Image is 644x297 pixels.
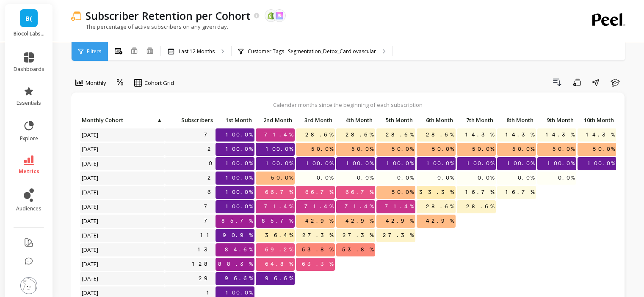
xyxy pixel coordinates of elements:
div: Toggle SortBy [497,114,537,127]
span: 14.3% [584,128,616,141]
span: 6th Month [418,117,453,123]
a: 29 [197,272,216,285]
span: 42.9% [304,215,335,227]
span: 0.0% [476,172,496,184]
span: [DATE] [80,258,101,270]
span: 53.8% [300,243,335,256]
span: dashboards [14,66,44,73]
span: 50.0% [269,172,295,184]
span: 71.4% [343,200,375,213]
span: 33.3% [417,186,456,199]
span: 71.4% [263,128,295,141]
a: 0 [207,157,216,170]
div: Toggle SortBy [416,114,456,127]
div: Toggle SortBy [376,114,416,127]
span: 50.0% [511,143,536,155]
p: 1st Month [216,114,254,126]
img: api.shopify.svg [267,12,275,19]
span: 0.0% [355,172,375,184]
span: 50.0% [390,143,415,155]
p: 6th Month [417,114,456,126]
span: [DATE] [80,157,101,170]
div: Toggle SortBy [255,114,296,127]
span: Monthly [86,79,106,87]
span: 28.6% [344,128,375,141]
span: [DATE] [80,143,101,155]
p: Subscriber Retention per Cohort [86,8,251,23]
span: 0.0% [436,172,456,184]
span: 2nd Month [257,117,292,123]
p: 2nd Month [256,114,295,126]
span: 16.7% [504,186,536,199]
span: audiences [16,205,41,212]
span: 28.6% [384,128,415,141]
div: Toggle SortBy [215,114,255,127]
p: 7th Month [457,114,496,126]
span: 88.3% [216,258,254,270]
span: 36.4% [263,229,295,242]
span: 50.0% [470,143,496,155]
p: 3rd Month [296,114,335,126]
span: 0.0% [516,172,536,184]
div: Toggle SortBy [456,114,497,127]
span: 71.4% [263,200,295,213]
a: 13 [196,243,216,256]
span: 100.0% [506,157,536,170]
div: Toggle SortBy [80,114,120,127]
a: 11 [199,229,216,242]
span: 100.0% [586,157,616,170]
span: 27.3% [301,229,335,242]
span: [DATE] [80,128,101,141]
span: metrics [19,168,39,175]
span: 8th Month [499,117,533,123]
span: 66.7% [263,186,295,199]
span: 96.6% [223,272,254,285]
a: 2 [206,143,216,155]
img: profile picture [20,277,37,294]
span: 100.0% [345,157,375,170]
span: B( [25,14,32,23]
p: 4th Month [336,114,375,126]
span: 100.0% [465,157,496,170]
p: 10th Month [578,114,616,126]
a: 2 [206,172,216,184]
span: 66.7% [304,186,335,199]
p: 5th Month [376,114,415,126]
span: [DATE] [80,200,101,213]
div: Toggle SortBy [164,114,205,127]
span: 1st Month [217,117,252,123]
span: 100.0% [264,157,295,170]
a: 7 [202,128,216,141]
span: 42.9% [384,215,415,227]
span: [DATE] [80,243,101,256]
span: 28.6% [424,128,456,141]
span: Cohort Grid [144,79,174,87]
span: 16.7% [464,186,496,199]
span: 42.9% [344,215,375,227]
span: 0.0% [315,172,335,184]
span: Subscribers [166,117,213,123]
span: 50.0% [591,143,616,155]
a: 128 [191,258,216,270]
span: 4th Month [338,117,373,123]
span: 71.4% [383,200,415,213]
div: Toggle SortBy [336,114,376,127]
span: 50.0% [390,186,415,199]
span: 50.0% [310,143,335,155]
img: header icon [71,11,81,21]
a: 6 [206,186,216,199]
p: 9th Month [537,114,576,126]
span: essentials [17,100,41,106]
span: 100.0% [304,157,335,170]
span: 53.8% [340,243,375,256]
span: 100.0% [546,157,576,170]
span: 100.0% [264,143,295,155]
div: Toggle SortBy [296,114,336,127]
span: 64.8% [263,258,295,270]
span: 85.7% [260,215,295,227]
span: 27.3% [381,229,415,242]
span: 0.0% [395,172,415,184]
p: Calendar months since the beginning of each subscription [80,101,616,109]
span: 10th Month [579,117,614,123]
span: 63.3% [300,258,335,270]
